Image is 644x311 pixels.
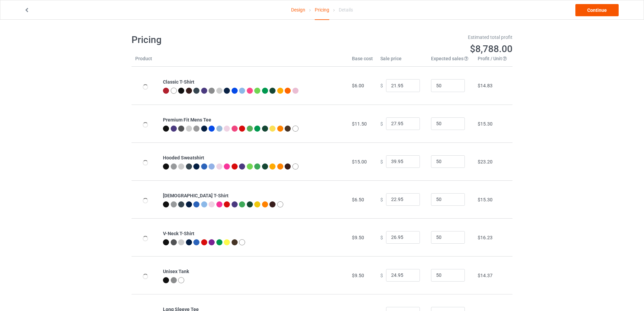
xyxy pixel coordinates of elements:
b: Hooded Sweatshirt [163,155,204,160]
span: $11.50 [352,121,367,127]
span: $ [380,272,383,278]
span: $23.20 [478,159,493,164]
span: $ [380,159,383,164]
th: Expected sales [427,55,474,67]
b: Premium Fit Mens Tee [163,117,211,123]
h1: Pricing [132,34,317,46]
span: $15.30 [478,197,493,202]
span: $ [380,235,383,240]
div: Pricing [315,0,329,20]
div: Estimated total profit [327,34,513,41]
img: heather_texture.png [171,277,177,283]
span: $8,788.00 [470,43,512,54]
span: $14.83 [478,83,493,88]
th: Product [132,55,159,67]
span: $16.23 [478,235,493,240]
span: $ [380,83,383,88]
span: $9.50 [352,273,364,278]
span: $6.50 [352,197,364,202]
th: Profit / Unit [474,55,512,67]
span: $14.37 [478,273,493,278]
span: $9.50 [352,235,364,240]
b: V-Neck T-Shirt [163,231,194,236]
th: Sale price [377,55,427,67]
th: Base cost [348,55,377,67]
span: $ [380,121,383,126]
a: Design [291,0,305,19]
span: $6.00 [352,83,364,88]
img: heather_texture.png [209,88,215,94]
span: $15.30 [478,121,493,127]
span: $ [380,197,383,202]
div: Details [339,0,353,19]
span: $15.00 [352,159,367,164]
img: heather_texture.png [193,126,199,132]
b: Classic T-Shirt [163,79,194,85]
b: [DEMOGRAPHIC_DATA] T-Shirt [163,193,229,198]
b: Unisex Tank [163,269,189,274]
a: Continue [575,4,619,16]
